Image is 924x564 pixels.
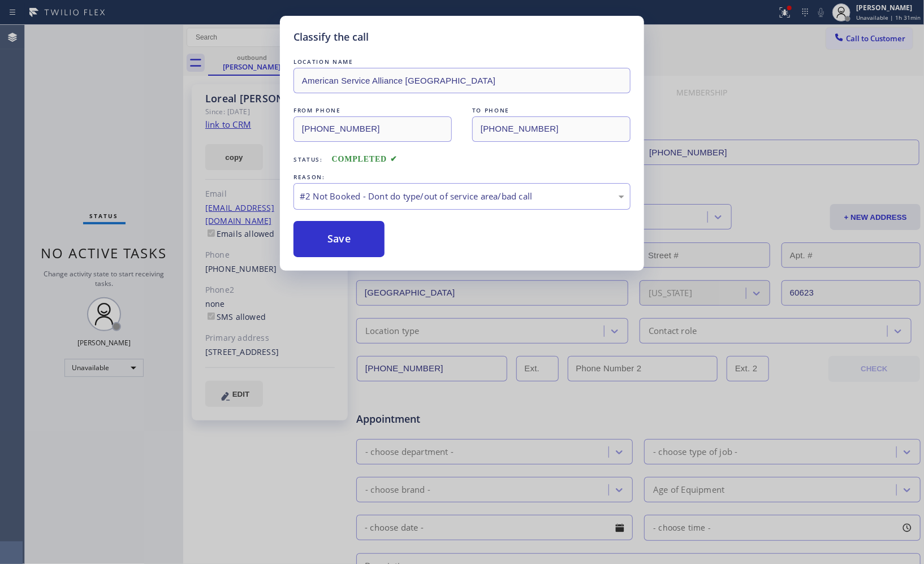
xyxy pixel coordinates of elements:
[293,116,452,142] input: From phone
[332,155,398,163] span: COMPLETED
[293,105,452,116] div: FROM PHONE
[293,155,323,163] span: Status:
[472,105,631,116] div: TO PHONE
[293,29,369,45] h5: Classify the call
[472,116,631,142] input: To phone
[293,56,631,68] div: LOCATION NAME
[293,221,385,257] button: Save
[293,171,631,183] div: REASON:
[300,190,624,203] div: #2 Not Booked - Dont do type/out of service area/bad call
